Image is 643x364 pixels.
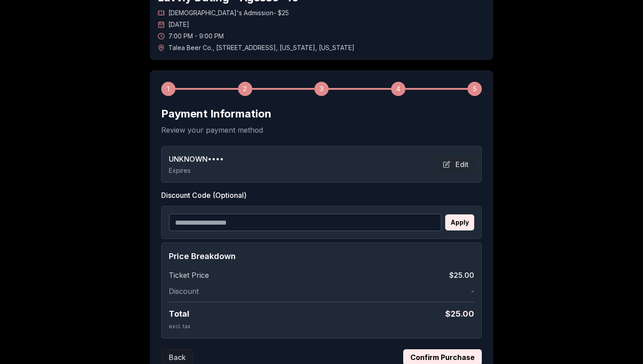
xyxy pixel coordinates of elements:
[169,286,199,297] span: Discount
[314,82,329,96] div: 3
[161,107,482,121] h2: Payment Information
[169,154,224,164] span: UNKNOWN ••••
[169,166,224,175] p: Expires
[168,32,224,41] span: 7:00 PM - 9:00 PM
[161,125,482,135] p: Review your payment method
[168,20,189,29] span: [DATE]
[437,156,474,172] button: Edit
[445,308,474,320] span: $ 25.00
[468,82,482,96] div: 5
[238,82,252,96] div: 2
[391,82,405,96] div: 4
[471,286,474,297] span: -
[449,270,474,280] span: $25.00
[169,250,474,263] h4: Price Breakdown
[161,190,482,201] label: Discount Code (Optional)
[168,43,355,52] span: Talea Beer Co. , [STREET_ADDRESS] , [US_STATE] , [US_STATE]
[168,8,289,17] span: [DEMOGRAPHIC_DATA]'s Admission - $25
[169,308,189,320] span: Total
[169,270,209,280] span: Ticket Price
[169,323,191,330] span: excl. tax
[161,82,175,96] div: 1
[445,214,474,230] button: Apply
